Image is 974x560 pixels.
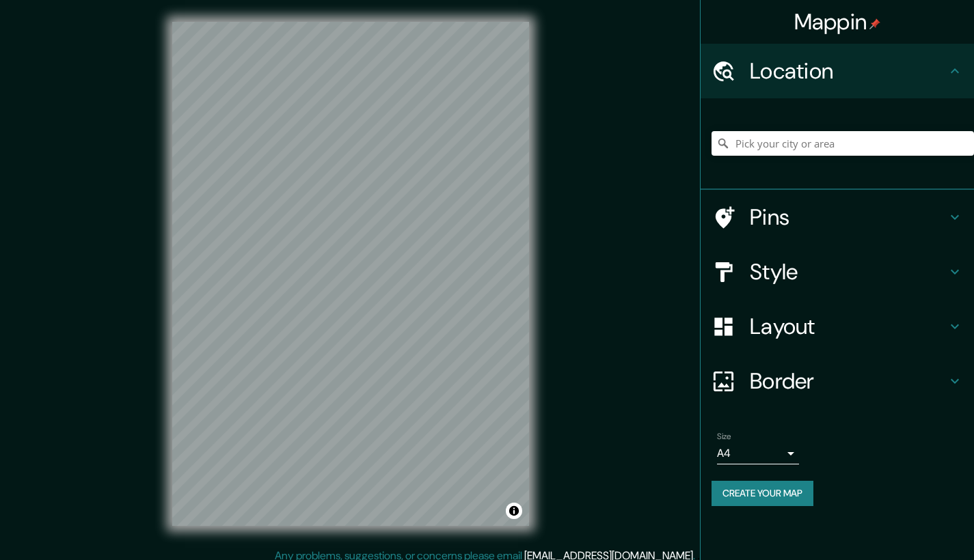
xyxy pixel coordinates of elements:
[701,299,974,354] div: Layout
[794,8,881,36] h4: Mappin
[869,18,880,29] img: pin-icon.png
[701,354,974,408] div: Border
[750,258,947,285] h4: Style
[712,481,813,506] button: Create your map
[717,431,731,443] label: Size
[712,131,974,156] input: Pick your city or area
[506,503,522,519] button: Toggle attribution
[701,190,974,244] div: Pins
[750,204,947,231] h4: Pins
[717,443,799,464] div: A4
[701,244,974,299] div: Style
[750,313,947,340] h4: Layout
[750,367,947,395] h4: Border
[750,57,947,85] h4: Location
[172,22,529,526] canvas: Map
[701,44,974,98] div: Location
